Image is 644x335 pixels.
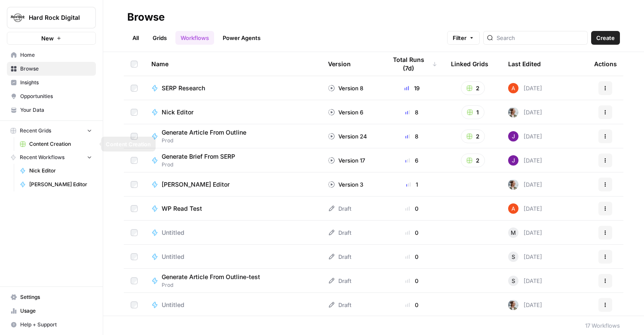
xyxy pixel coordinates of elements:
a: SERP Research [151,84,314,92]
span: Recent Workflows [20,154,64,161]
span: Nick Editor [29,167,92,175]
div: Version 8 [328,84,363,92]
span: S [512,252,515,261]
div: Draft [328,277,351,285]
a: Browse [7,62,96,76]
a: All [127,31,144,45]
span: [PERSON_NAME] Editor [162,180,230,189]
div: [DATE] [508,155,542,166]
div: Name [151,52,314,76]
span: Your Data [20,106,92,114]
button: Create [591,31,620,45]
span: Create [596,34,615,42]
span: Untitled [162,252,184,261]
a: Workflows [175,31,214,45]
div: [DATE] [508,179,542,190]
a: Untitled [151,301,314,309]
a: Untitled [151,228,314,237]
div: 6 [386,156,437,165]
span: Untitled [162,301,184,309]
div: 8 [386,132,437,141]
button: 2 [461,154,485,167]
img: 8ncnxo10g0400pbc1985w40vk6v3 [508,300,518,310]
span: Recent Grids [20,127,51,135]
img: 8ncnxo10g0400pbc1985w40vk6v3 [508,107,518,117]
img: nj1ssy6o3lyd6ijko0eoja4aphzn [508,131,518,141]
a: Nick Editor [16,164,96,178]
div: [DATE] [508,276,542,286]
a: Content Creation [16,137,96,151]
div: Draft [328,252,351,261]
a: Opportunities [7,89,96,103]
a: Generate Brief From SERPProd [151,152,314,169]
span: Opportunities [20,92,92,100]
div: [DATE] [508,83,542,93]
div: [DATE] [508,227,542,238]
a: Grids [147,31,172,45]
div: [DATE] [508,252,542,262]
img: nj1ssy6o3lyd6ijko0eoja4aphzn [508,155,518,166]
span: Usage [20,307,92,315]
span: Help + Support [20,321,92,329]
div: Draft [328,228,351,237]
div: 0 [386,228,437,237]
a: Untitled [151,252,314,261]
div: Browse [127,10,165,24]
a: Settings [7,290,96,304]
span: Generate Article From Outline [162,128,246,137]
span: Prod [162,137,253,144]
a: Your Data [7,103,96,117]
div: Last Edited [508,52,541,76]
span: [PERSON_NAME] Editor [29,181,92,188]
div: Version 6 [328,108,363,117]
span: Insights [20,79,92,86]
a: [PERSON_NAME] Editor [151,180,314,189]
a: Nick Editor [151,108,314,117]
div: Version 3 [328,180,363,189]
a: WP Read Test [151,204,314,213]
a: Usage [7,304,96,318]
div: 0 [386,252,437,261]
button: 1 [461,105,485,119]
span: Prod [162,161,242,169]
img: cje7zb9ux0f2nqyv5qqgv3u0jxek [508,203,518,214]
div: 0 [386,301,437,309]
div: [DATE] [508,131,542,141]
a: [PERSON_NAME] Editor [16,178,96,191]
span: Home [20,51,92,59]
div: 17 Workflows [585,321,620,330]
div: 0 [386,204,437,213]
input: Search [497,34,584,42]
div: [DATE] [508,203,542,214]
div: 0 [386,277,437,285]
div: Draft [328,204,351,213]
span: Hard Rock Digital [29,13,81,22]
a: Generate Article From Outline-testProd [151,273,314,289]
div: Total Runs (7d) [386,52,437,76]
span: Nick Editor [162,108,193,117]
span: Untitled [162,228,184,237]
span: S [512,277,515,285]
div: Version 24 [328,132,367,141]
a: Power Agents [218,31,266,45]
div: Version [328,52,351,76]
div: Draft [328,301,351,309]
span: SERP Research [162,84,205,92]
span: Generate Article From Outline-test [162,273,260,281]
button: 2 [461,129,485,143]
a: Insights [7,76,96,89]
button: Filter [447,31,480,45]
span: Prod [162,281,267,289]
span: Generate Brief From SERP [162,152,235,161]
img: cje7zb9ux0f2nqyv5qqgv3u0jxek [508,83,518,93]
button: New [7,32,96,45]
div: Actions [594,52,617,76]
img: Hard Rock Digital Logo [10,10,25,25]
span: M [511,228,516,237]
img: 8ncnxo10g0400pbc1985w40vk6v3 [508,179,518,190]
a: Home [7,48,96,62]
button: Workspace: Hard Rock Digital [7,7,96,28]
button: Recent Grids [7,124,96,137]
div: Version 17 [328,156,365,165]
span: Browse [20,65,92,73]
